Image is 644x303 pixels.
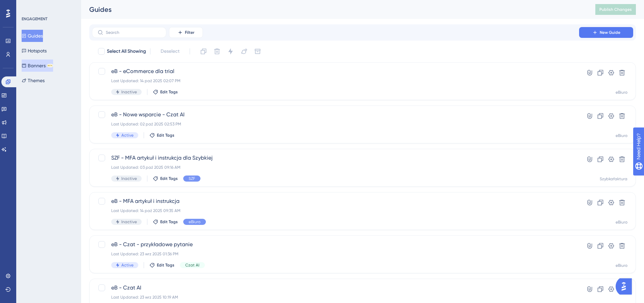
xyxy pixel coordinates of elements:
button: Edit Tags [153,176,178,181]
div: ENGAGEMENT [22,16,47,22]
span: Edit Tags [160,176,178,181]
div: eBiuro [616,133,627,138]
button: Hotspots [22,45,47,57]
div: eBiuro [616,219,627,225]
button: Edit Tags [149,133,174,138]
div: Guides [89,5,578,14]
div: Last Updated: 02 paź 2025 02:53 PM [111,121,560,127]
span: Filter [185,30,194,35]
span: Inactive [121,89,137,95]
span: eB - Czat AI [111,284,560,292]
span: Edit Tags [157,262,174,268]
div: Last Updated: 23 wrz 2025 10:19 AM [111,295,560,300]
span: New Guide [600,30,620,35]
span: eBiuro [189,219,200,225]
div: eBiuro [616,263,627,268]
div: Last Updated: 14 paź 2025 02:07 PM [111,78,560,84]
input: Search [106,30,161,35]
span: Active [121,262,134,268]
span: eB - Czat - przykładowe pytanie [111,240,560,249]
span: Deselect [161,47,180,55]
span: Publish Changes [599,7,632,12]
span: Edit Tags [160,219,178,225]
div: BETA [47,64,53,67]
button: Edit Tags [153,89,178,95]
button: Edit Tags [153,219,178,225]
span: Need Help? [16,2,42,10]
button: Themes [22,74,45,87]
span: Czat AI [185,262,199,268]
button: New Guide [579,27,633,38]
button: Publish Changes [595,4,636,15]
button: Deselect [154,45,186,57]
span: eB - MFA artykuł i instrukcja [111,197,560,205]
div: Last Updated: 23 wrz 2025 01:36 PM [111,251,560,257]
span: Active [121,133,134,138]
button: Guides [22,30,43,42]
div: Last Updated: 03 paź 2025 09:16 AM [111,165,560,170]
div: Szybkafaktura [600,176,627,182]
button: BannersBETA [22,60,53,72]
span: Edit Tags [160,89,178,95]
button: Filter [169,27,203,38]
span: SZF [189,176,195,181]
span: SZF - MFA artykuł i instrukcja dla Szybkiej [111,154,560,162]
iframe: UserGuiding AI Assistant Launcher [616,276,636,297]
span: Inactive [121,219,137,225]
span: eB - Nowe wsparcie - Czat AI [111,111,560,119]
span: Inactive [121,176,137,181]
button: Edit Tags [149,262,174,268]
span: eB - eCommerce dla trial [111,67,560,75]
span: Edit Tags [157,133,174,138]
div: Last Updated: 14 paź 2025 09:35 AM [111,208,560,213]
div: eBiuro [616,90,627,95]
span: Select All Showing [107,47,146,55]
